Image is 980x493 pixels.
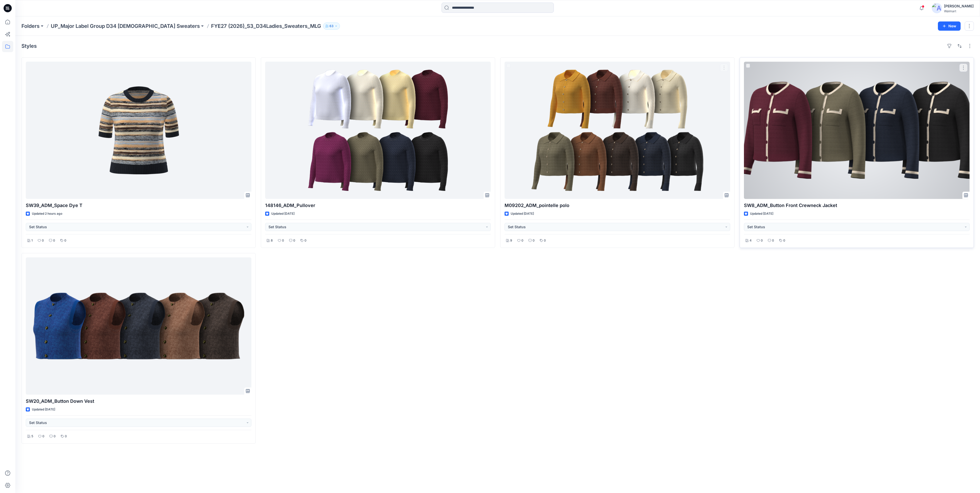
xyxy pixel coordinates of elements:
[26,202,251,209] p: SW39_ADM_Space Dye T
[938,21,961,31] button: New
[744,62,970,199] a: SW8_ADM_Button Front Crewneck Jacket
[744,202,970,209] p: SW8_ADM_Button Front Crewneck Jacket
[293,238,295,243] p: 0
[53,238,55,243] p: 0
[304,238,307,243] p: 0
[510,238,512,243] p: 9
[329,23,334,29] p: 63
[323,22,340,30] button: 63
[282,238,284,243] p: 0
[271,238,273,243] p: 8
[31,434,33,439] p: 5
[521,238,523,243] p: 0
[21,43,37,49] h4: Styles
[544,238,546,243] p: 0
[65,434,67,439] p: 0
[21,22,40,30] a: Folders
[31,238,33,243] p: 1
[932,3,942,13] img: avatar
[265,202,491,209] p: 148146_ADM_Pullover
[761,238,763,243] p: 0
[271,211,295,216] p: Updated [DATE]
[64,238,66,243] p: 0
[211,22,321,30] p: FYE27 (2026)_S3_D34Ladies_Sweaters_MLG
[944,3,974,9] div: [PERSON_NAME]
[32,211,62,216] p: Updated 2 hours ago
[42,434,44,439] p: 0
[511,211,534,216] p: Updated [DATE]
[772,238,774,243] p: 0
[944,9,974,13] div: Walmart
[750,211,773,216] p: Updated [DATE]
[505,62,730,199] a: M09202_ADM_pointelle polo
[51,22,200,30] a: UP_Major Label Group D34 [DEMOGRAPHIC_DATA] Sweaters
[265,62,491,199] a: 148146_ADM_Pullover
[32,407,55,412] p: Updated [DATE]
[533,238,535,243] p: 0
[505,202,730,209] p: M09202_ADM_pointelle polo
[26,62,251,199] a: SW39_ADM_Space Dye T
[750,238,752,243] p: 4
[54,434,56,439] p: 0
[783,238,785,243] p: 0
[42,238,44,243] p: 0
[26,398,251,405] p: SW20_ADM_Button Down Vest
[26,257,251,395] a: SW20_ADM_Button Down Vest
